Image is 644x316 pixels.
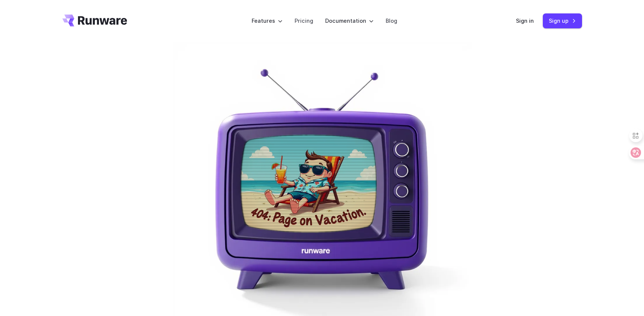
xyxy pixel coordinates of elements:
[252,16,283,25] label: Features
[386,16,397,25] a: Blog
[325,16,374,25] label: Documentation
[543,13,582,28] a: Sign up
[62,15,127,26] a: Go to /
[295,16,313,25] a: Pricing
[516,16,534,25] a: Sign in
